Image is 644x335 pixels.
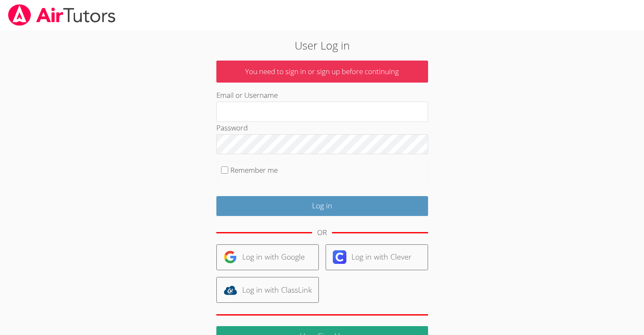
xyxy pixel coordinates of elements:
input: Log in [216,196,428,216]
img: clever-logo-6eab21bc6e7a338710f1a6ff85c0baf02591cd810cc4098c63d3a4b26e2feb20.svg [333,250,346,264]
a: Log in with ClassLink [216,277,319,303]
a: Log in with Google [216,244,319,270]
img: classlink-logo-d6bb404cc1216ec64c9a2012d9dc4662098be43eaf13dc465df04b49fa7ab582.svg [224,283,237,297]
img: airtutors_banner-c4298cdbf04f3fff15de1276eac7730deb9818008684d7c2e4769d2f7ddbe033.png [7,4,116,26]
a: Log in with Clever [326,244,428,270]
p: You need to sign in or sign up before continuing [216,61,428,83]
label: Email or Username [216,90,278,100]
h2: User Log in [148,37,496,53]
img: google-logo-50288ca7cdecda66e5e0955fdab243c47b7ad437acaf1139b6f446037453330a.svg [224,250,237,264]
div: OR [317,227,327,239]
label: Password [216,123,248,133]
label: Remember me [230,165,278,175]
